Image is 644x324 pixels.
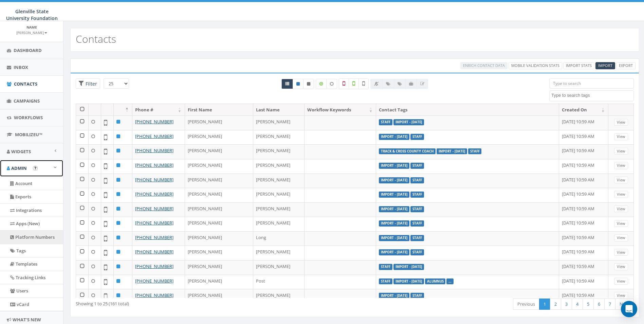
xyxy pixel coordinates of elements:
label: Not Validated [358,78,369,89]
a: Import [595,62,615,69]
label: Track & Cross County Coach [379,148,436,155]
a: 7 [604,299,615,310]
label: Staff [410,134,424,140]
label: Import - [DATE] [379,163,409,169]
a: Mobile Validation Stats [509,62,562,69]
a: View [614,292,628,299]
td: [PERSON_NAME] [185,260,253,275]
a: Previous [513,299,539,310]
label: Not a Mobile [339,78,349,89]
a: Active [293,79,303,89]
td: [PERSON_NAME] [253,246,305,260]
a: View [614,133,628,140]
label: Import - [DATE] [379,177,409,183]
span: Glenville State University Foundation [6,8,58,21]
a: 5 [583,299,594,310]
td: [DATE] 10:59 AM [559,231,608,246]
a: View [614,177,628,184]
td: [DATE] 10:59 AM [559,159,608,174]
a: View [614,249,628,256]
a: [PHONE_NUMBER] [135,119,173,125]
a: 3 [561,299,572,310]
a: View [614,234,628,241]
label: Staff [410,249,424,255]
label: Staff [379,278,392,285]
label: Import - [DATE] [379,206,409,212]
label: Import - [DATE] [379,134,409,140]
textarea: Search [551,92,633,98]
td: [PERSON_NAME] [185,115,253,130]
a: Import Stats [563,62,594,69]
td: [PERSON_NAME] [185,130,253,145]
a: View [614,263,628,270]
span: Dashboard [14,47,42,53]
td: [PERSON_NAME] [185,231,253,246]
td: [PERSON_NAME] [253,289,305,304]
span: CSV files only [598,63,612,68]
a: ... [448,279,452,284]
td: [PERSON_NAME] [253,159,305,174]
label: Alumnus [425,278,446,285]
label: Staff [410,293,424,299]
td: [PERSON_NAME] [185,289,253,304]
td: [PERSON_NAME] [253,217,305,231]
a: View [614,119,628,126]
a: Export [616,62,636,69]
td: [PERSON_NAME] [185,174,253,188]
a: View [614,162,628,169]
label: Validated [349,78,359,89]
a: [PERSON_NAME] [16,29,47,35]
label: Data Enriched [316,79,327,89]
span: Widgets [11,148,31,155]
span: What's New [13,317,41,323]
label: Import - [DATE] [379,235,409,241]
td: [DATE] 10:59 AM [559,289,608,304]
span: Admin [11,165,27,171]
td: [PERSON_NAME] [185,217,253,231]
i: This phone number is subscribed and will receive texts. [296,82,300,86]
td: [DATE] 10:59 AM [559,246,608,260]
th: First Name [185,104,253,116]
span: MobilizeU™ [15,131,42,138]
td: [DATE] 10:59 AM [559,202,608,217]
small: Name [26,25,37,30]
a: 4 [572,299,583,310]
a: [PHONE_NUMBER] [135,133,173,139]
td: Post [253,275,305,289]
small: [PERSON_NAME] [16,30,47,35]
a: [PHONE_NUMBER] [135,162,173,168]
a: 1 [539,299,550,310]
label: Import - [DATE] [379,249,409,255]
a: Opted Out [303,79,314,89]
input: Type to search [549,78,634,89]
label: Import - [DATE] [379,293,409,299]
span: Contacts [14,81,37,87]
td: [DATE] 10:59 AM [559,260,608,275]
a: [PHONE_NUMBER] [135,263,173,269]
label: Import - [DATE] [437,148,467,155]
span: Filter [84,80,97,87]
a: View [614,278,628,285]
td: [DATE] 10:59 AM [559,217,608,231]
a: [PHONE_NUMBER] [135,278,173,284]
td: [PERSON_NAME] [185,188,253,202]
th: Workflow Keywords: activate to sort column ascending [305,104,376,116]
a: View [614,220,628,227]
label: Import - [DATE] [393,119,424,125]
td: [PERSON_NAME] [253,202,305,217]
a: Next [615,299,634,310]
div: Open Intercom Messenger [621,301,637,317]
td: [PERSON_NAME] [253,174,305,188]
span: Inbox [14,64,28,70]
td: [PERSON_NAME] [185,202,253,217]
td: [PERSON_NAME] [253,115,305,130]
label: Import - [DATE] [393,264,424,270]
td: [PERSON_NAME] [185,159,253,174]
span: Workflows [14,114,43,121]
td: [DATE] 10:59 AM [559,144,608,159]
th: Contact Tags [376,104,559,116]
span: Campaigns [14,98,40,104]
span: Import [598,63,612,68]
label: Staff [410,235,424,241]
a: [PHONE_NUMBER] [135,292,173,298]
